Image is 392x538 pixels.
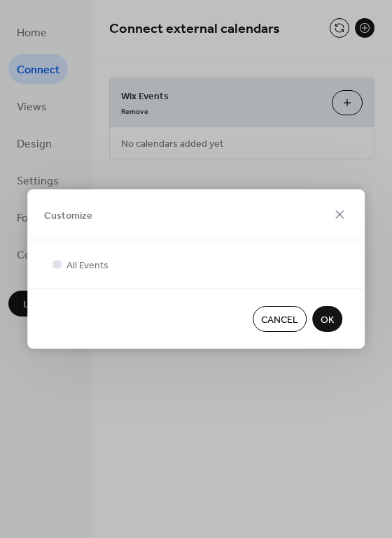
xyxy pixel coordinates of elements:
span: Customize [44,208,92,223]
span: OK [321,313,334,328]
span: Cancel [261,313,298,328]
button: Cancel [253,306,307,332]
button: OK [312,306,342,332]
span: All Events [66,259,108,273]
